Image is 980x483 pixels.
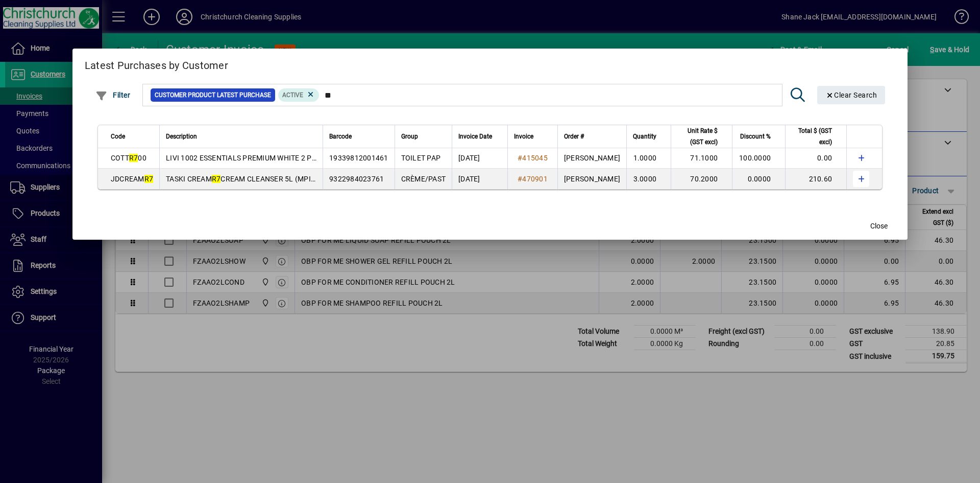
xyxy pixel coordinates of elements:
[95,91,131,99] span: Filter
[401,175,446,183] span: CRÈME/PAST
[166,175,328,183] span: TASKI CREAM CREAM CLEANSER 5L (MPI C32)
[817,86,886,104] button: Clear
[93,86,133,104] button: Filter
[863,217,895,236] button: Close
[633,131,656,142] span: Quantity
[155,90,271,100] span: Customer Product Latest Purchase
[633,131,666,142] div: Quantity
[329,131,352,142] span: Barcode
[732,148,785,169] td: 100.0000
[278,88,319,102] mat-chip: Product Activation Status: Active
[522,154,548,162] span: 415045
[458,131,501,142] div: Invoice Date
[166,131,197,142] span: Description
[518,175,522,183] span: #
[111,131,125,142] span: Code
[825,91,877,99] span: Clear Search
[72,49,908,78] h2: Latest Purchases by Customer
[458,131,492,142] span: Invoice Date
[626,148,671,169] td: 1.0000
[212,175,221,183] em: R7
[514,173,551,185] a: #470901
[329,154,388,162] span: 19339812001461
[671,148,732,169] td: 71.1000
[514,152,551,164] a: #415045
[870,221,888,232] span: Close
[329,131,388,142] div: Barcode
[557,169,626,189] td: [PERSON_NAME]
[792,125,832,148] span: Total $ (GST excl)
[677,125,727,148] div: Unit Rate $ (GST excl)
[452,169,507,189] td: [DATE]
[329,175,384,183] span: 9322984023761
[514,131,551,142] div: Invoice
[401,131,418,142] span: Group
[564,131,620,142] div: Order #
[785,169,846,189] td: 210.60
[740,131,771,142] span: Discount %
[111,175,153,183] span: JDCREAM
[166,154,440,162] span: LIVI 1002 ESSENTIALS PREMIUM WHITE 2 PLY WRAPPED TOILET ROLLS 700S X 48
[452,148,507,169] td: [DATE]
[111,154,146,162] span: COTT 00
[564,131,584,142] span: Order #
[401,131,446,142] div: Group
[111,131,153,142] div: Code
[671,169,732,189] td: 70.2000
[144,175,154,183] em: R7
[518,154,522,162] span: #
[626,169,671,189] td: 3.0000
[677,125,718,148] span: Unit Rate $ (GST excl)
[166,131,316,142] div: Description
[732,169,785,189] td: 0.0000
[557,148,626,169] td: [PERSON_NAME]
[739,131,780,142] div: Discount %
[792,125,841,148] div: Total $ (GST excl)
[514,131,533,142] span: Invoice
[522,175,548,183] span: 470901
[401,154,441,162] span: TOILET PAP
[785,148,846,169] td: 0.00
[129,154,138,162] em: R7
[282,91,303,99] span: Active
